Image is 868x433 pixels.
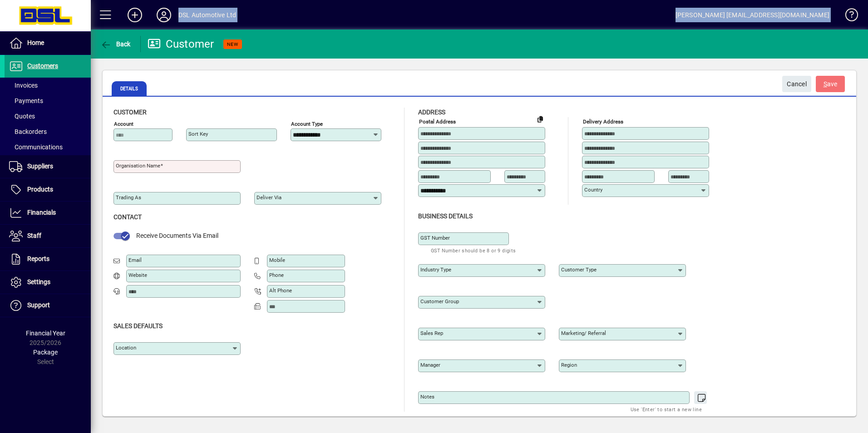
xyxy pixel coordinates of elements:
mat-label: GST Number [420,235,450,241]
span: Details [112,81,147,96]
span: Payments [9,97,43,104]
div: DSL Automotive Ltd [178,8,236,22]
span: Communications [9,143,63,151]
span: Cancel [787,77,807,92]
app-page-header-button: Back [91,36,141,52]
span: Financials [27,209,56,216]
mat-label: Trading as [116,194,141,201]
a: Support [5,294,91,317]
mat-label: Deliver via [256,194,281,201]
a: Home [5,32,91,54]
mat-label: Website [128,272,147,278]
button: Add [120,7,149,23]
span: Contact [113,213,142,221]
span: Home [27,39,44,46]
div: [PERSON_NAME] [EMAIL_ADDRESS][DOMAIN_NAME] [676,8,829,22]
mat-label: Account Type [291,121,323,127]
a: Invoices [5,78,91,93]
a: Backorders [5,124,91,139]
a: Suppliers [5,155,91,178]
span: Invoices [9,82,38,89]
mat-label: Alt Phone [269,287,292,294]
span: Quotes [9,113,35,120]
span: Address [418,108,445,116]
a: Staff [5,225,91,247]
span: Suppliers [27,162,53,170]
span: Business details [418,212,473,220]
span: Receive Documents Via Email [136,232,218,239]
span: Settings [27,278,50,285]
a: Products [5,178,91,201]
mat-label: Region [561,362,577,368]
button: Copy to Delivery address [533,112,547,126]
mat-label: Customer group [420,298,459,305]
mat-label: Mobile [269,257,285,263]
mat-label: Phone [269,272,284,278]
button: Cancel [782,76,811,92]
span: Staff [27,232,41,239]
mat-hint: GST Number should be 8 or 9 digits [431,245,516,256]
mat-label: Country [584,187,602,193]
mat-label: Account [114,121,133,127]
span: Back [100,40,131,48]
span: Backorders [9,128,47,135]
mat-label: Marketing/ Referral [561,330,606,336]
span: ave [824,77,838,92]
mat-label: Notes [420,394,434,400]
span: S [824,80,827,88]
a: Quotes [5,108,91,124]
span: Reports [27,255,49,262]
span: Sales defaults [113,322,163,330]
span: Package [33,349,58,356]
mat-label: Location [116,344,136,351]
button: Save [816,76,845,92]
mat-label: Email [128,257,142,263]
button: Back [98,36,133,52]
mat-label: Sort key [188,131,208,137]
span: Support [27,301,50,309]
mat-label: Sales rep [420,330,443,336]
span: NEW [227,41,238,47]
button: Profile [149,7,178,23]
mat-label: Customer type [561,266,597,273]
span: Products [27,186,53,193]
a: Communications [5,139,91,155]
span: Financial Year [26,330,65,337]
mat-hint: Use 'Enter' to start a new line [631,404,702,414]
mat-label: Manager [420,362,440,368]
mat-label: Industry type [420,266,451,273]
a: Knowledge Base [838,2,857,31]
span: Customer [113,108,147,116]
mat-label: Organisation name [116,162,160,169]
span: Customers [27,62,58,69]
a: Reports [5,248,91,271]
div: Customer [148,37,214,51]
a: Financials [5,202,91,224]
a: Settings [5,271,91,294]
a: Payments [5,93,91,108]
